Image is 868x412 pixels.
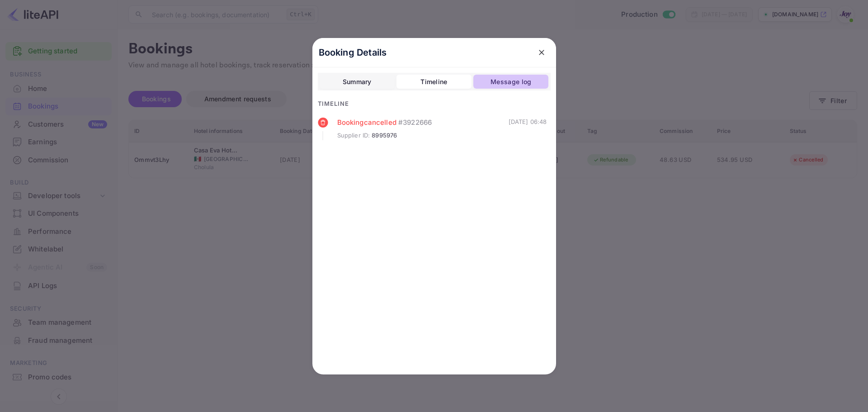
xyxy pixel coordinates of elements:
[319,46,387,59] p: Booking Details
[337,118,509,128] div: Booking cancelled
[318,99,551,109] div: Timeline
[473,75,548,89] button: Message log
[509,118,547,140] div: [DATE] 06:48
[337,131,370,140] span: Supplier ID :
[372,131,397,140] span: 8995976
[396,75,472,89] button: Timeline
[420,76,447,87] div: Timeline
[491,76,531,87] div: Message log
[398,118,432,128] span: # 3922666
[320,75,395,89] button: Summary
[533,44,550,61] button: close
[343,76,372,87] div: Summary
